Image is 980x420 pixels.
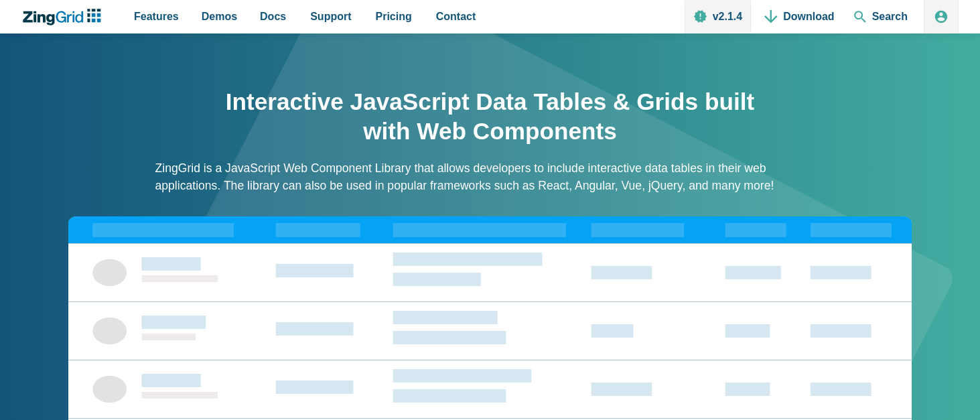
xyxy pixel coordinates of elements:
[310,7,351,25] span: Support
[260,7,286,25] span: Docs
[222,87,758,146] h1: Interactive JavaScript Data Tables & Grids built with Web Components
[202,7,237,25] span: Demos
[436,7,476,25] span: Contact
[155,159,825,195] p: ZingGrid is a JavaScript Web Component Library that allows developers to include interactive data...
[21,9,108,25] a: ZingChart Logo. Click to return to the homepage
[376,7,412,25] span: Pricing
[134,7,179,25] span: Features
